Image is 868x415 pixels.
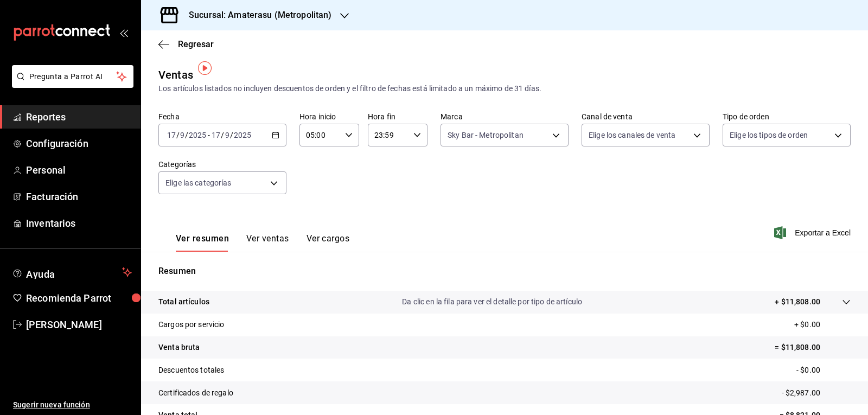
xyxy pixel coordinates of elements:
div: Ventas [158,67,193,83]
p: + $0.00 [794,319,851,330]
label: Marca [441,113,569,120]
div: Los artículos listados no incluyen descuentos de orden y el filtro de fechas está limitado a un m... [158,83,851,94]
label: Canal de venta [582,113,710,120]
span: / [221,131,224,139]
p: - $2,987.00 [782,387,851,399]
span: Inventarios [26,216,132,231]
span: Regresar [178,39,214,49]
span: / [176,131,180,139]
p: = $11,808.00 [775,342,851,353]
span: Ayuda [26,266,118,279]
span: Facturación [26,189,132,204]
label: Tipo de orden [723,113,851,120]
label: Categorías [158,161,286,168]
button: Exportar a Excel [776,226,851,239]
p: Total artículos [158,296,209,308]
p: Resumen [158,265,851,278]
input: -- [167,131,176,139]
h3: Sucursal: Amaterasu (Metropolitan) [180,9,331,22]
label: Hora inicio [299,113,359,120]
input: ---- [188,131,207,139]
div: navigation tabs [176,233,349,252]
span: Personal [26,163,132,177]
input: -- [180,131,185,139]
button: Pregunta a Parrot AI [12,65,133,88]
span: - [208,131,210,139]
span: [PERSON_NAME] [26,317,132,332]
button: Ver ventas [246,233,289,252]
span: Elige los tipos de orden [730,130,808,141]
button: open_drawer_menu [119,28,128,37]
span: / [230,131,233,139]
p: Certificados de regalo [158,387,233,399]
span: Sugerir nueva función [13,399,132,411]
p: Da clic en la fila para ver el detalle por tipo de artículo [402,296,582,308]
span: Configuración [26,136,132,151]
button: Ver cargos [307,233,350,252]
p: Descuentos totales [158,365,224,376]
span: / [185,131,188,139]
input: -- [211,131,221,139]
p: - $0.00 [796,365,851,376]
input: -- [225,131,230,139]
input: ---- [233,131,252,139]
button: Regresar [158,39,214,49]
button: Ver resumen [176,233,229,252]
span: Pregunta a Parrot AI [29,71,117,82]
img: Tooltip marker [198,61,212,75]
p: Venta bruta [158,342,200,353]
a: Pregunta a Parrot AI [8,79,133,90]
span: Recomienda Parrot [26,291,132,305]
p: + $11,808.00 [775,296,820,308]
span: Elige las categorías [165,177,232,188]
p: Cargos por servicio [158,319,225,330]
span: Elige los canales de venta [589,130,675,141]
span: Sky Bar - Metropolitan [448,130,524,141]
span: Reportes [26,110,132,124]
label: Hora fin [368,113,427,120]
label: Fecha [158,113,286,120]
